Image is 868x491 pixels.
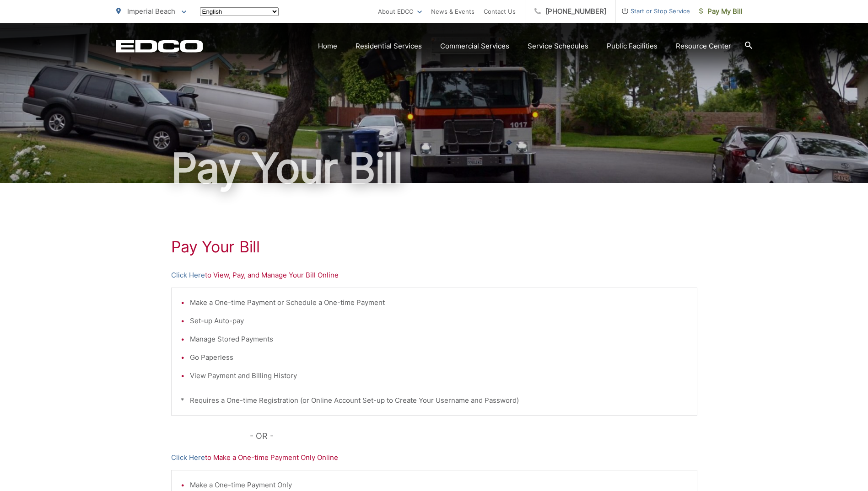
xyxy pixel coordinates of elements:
[484,6,516,17] a: Contact Us
[378,6,422,17] a: About EDCO
[190,297,688,308] li: Make a One-time Payment or Schedule a One-time Payment
[190,315,688,326] li: Set-up Auto-pay
[676,41,731,52] a: Resource Center
[318,41,337,52] a: Home
[181,395,688,406] p: * Requires a One-time Registration (or Online Account Set-up to Create Your Username and Password)
[171,452,697,463] p: to Make a One-time Payment Only Online
[528,41,588,52] a: Service Schedules
[440,41,509,52] a: Commercial Services
[190,480,688,491] li: Make a One-time Payment Only
[190,352,688,363] li: Go Paperless
[171,452,205,463] a: Click Here
[171,270,205,281] a: Click Here
[699,6,743,17] span: Pay My Bill
[190,334,688,345] li: Manage Stored Payments
[116,40,203,53] a: EDCD logo. Return to the homepage.
[356,41,422,52] a: Residential Services
[116,145,752,191] h1: Pay Your Bill
[250,429,697,443] p: - OR -
[190,370,688,381] li: View Payment and Billing History
[607,41,658,52] a: Public Facilities
[431,6,474,17] a: News & Events
[171,270,697,281] p: to View, Pay, and Manage Your Bill Online
[171,238,697,256] h1: Pay Your Bill
[200,7,279,16] select: Select a language
[127,7,175,16] span: Imperial Beach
